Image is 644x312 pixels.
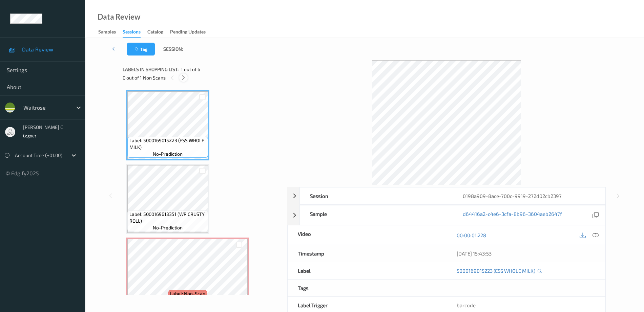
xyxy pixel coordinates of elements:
[153,224,183,231] span: no-prediction
[123,73,282,82] div: 0 out of 1 Non Scans
[129,211,207,224] span: Label: 5000169613351 (WR CRUSTY ROLL)
[288,280,446,296] div: Tags
[153,151,183,157] span: no-prediction
[288,262,446,279] div: Label
[147,28,163,37] div: Catalog
[453,187,605,204] div: 0198a909-8ace-700c-9919-272d02cb2397
[98,28,116,37] div: Samples
[123,28,141,38] div: Sessions
[457,267,535,274] a: 5000169015223 (ESS WHOLE MILK)
[287,187,606,205] div: Session0198a909-8ace-700c-9919-272d02cb2397
[287,205,606,225] div: Sampled64416a2-c4e6-3cfa-8b96-3604aeb2647f
[300,205,453,225] div: Sample
[170,28,206,37] div: Pending Updates
[170,27,212,37] a: Pending Updates
[300,187,453,204] div: Session
[147,27,170,37] a: Catalog
[123,27,147,38] a: Sessions
[129,137,207,151] span: Label: 5000169015223 (ESS WHOLE MILK)
[288,245,446,262] div: Timestamp
[457,250,595,257] div: [DATE] 15:43:53
[98,14,140,20] div: Data Review
[98,27,123,37] a: Samples
[288,225,446,245] div: Video
[463,210,562,220] a: d64416a2-c4e6-3cfa-8b96-3604aeb2647f
[127,43,155,55] button: Tag
[181,66,200,73] span: 1 out of 6
[457,232,486,239] a: 00:00:01.228
[163,46,183,52] span: Session:
[170,290,205,297] span: Label: Non-Scan
[123,66,179,73] span: Labels in shopping list:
